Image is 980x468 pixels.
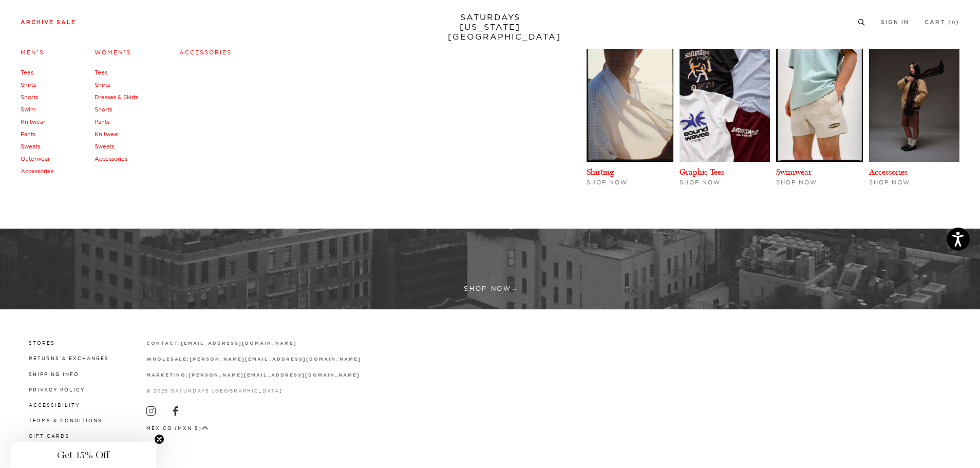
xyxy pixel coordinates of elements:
[154,434,164,444] button: Close teaser
[57,449,109,461] span: Get 15% Off
[29,355,109,361] a: Returns & Exchanges
[21,81,36,88] a: Shirts
[29,418,102,423] a: Terms & Conditions
[29,340,55,346] a: Stores
[95,93,138,101] a: Dresses & Skirts
[95,49,131,56] a: Women's
[146,341,181,346] strong: contact:
[21,69,33,76] a: Tees
[95,69,107,76] a: Tees
[952,21,956,25] small: 0
[21,93,38,101] a: Shorts
[190,356,361,362] a: [PERSON_NAME][EMAIL_ADDRESS][DOMAIN_NAME]
[21,143,40,150] a: Sweats
[587,167,614,177] a: Shirting
[21,118,45,125] a: Knitwear
[189,373,360,378] strong: [PERSON_NAME][EMAIL_ADDRESS][DOMAIN_NAME]
[448,12,533,42] a: SATURDAYS[US_STATE][GEOGRAPHIC_DATA]
[29,433,69,439] a: Gift Cards
[95,143,114,150] a: Sweats
[95,155,127,162] a: Accessories
[146,373,189,378] strong: marketing:
[95,81,110,88] a: Shirts
[181,340,296,346] a: [EMAIL_ADDRESS][DOMAIN_NAME]
[146,424,209,432] button: Mexico (MXN $)
[21,167,53,175] a: Accessories
[881,20,909,25] a: Sign In
[21,155,50,162] a: Outerwear
[21,106,35,113] a: Swim
[21,130,35,138] a: Pants
[680,167,724,177] a: Graphic Tees
[29,387,85,392] a: Privacy Policy
[190,357,361,362] strong: [PERSON_NAME][EMAIL_ADDRESS][DOMAIN_NAME]
[869,167,908,177] a: Accessories
[10,442,156,468] div: Get 15% OffClose teaser
[95,118,109,125] a: Pants
[925,20,959,25] a: Cart (0)
[179,49,232,56] a: Accessories
[146,387,361,395] p: © 2025 Saturdays [GEOGRAPHIC_DATA]
[95,106,112,113] a: Shorts
[29,402,80,408] a: Accessibility
[21,20,76,25] a: Archive Sale
[189,372,360,378] a: [PERSON_NAME][EMAIL_ADDRESS][DOMAIN_NAME]
[181,341,296,346] strong: [EMAIL_ADDRESS][DOMAIN_NAME]
[29,371,79,377] a: Shipping Info
[95,130,119,138] a: Knitwear
[146,357,190,362] strong: wholesale:
[776,167,812,177] a: Swimwear
[21,49,44,56] a: Men's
